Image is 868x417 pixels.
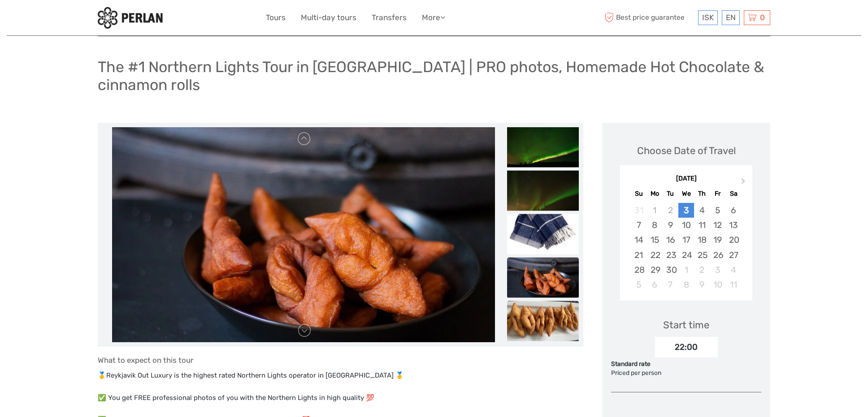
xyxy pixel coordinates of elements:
[637,144,736,158] div: Choose Date of Travel
[663,218,678,232] div: Choose Tuesday, September 9th, 2025
[98,370,583,382] p: 🥇Reykjavik Out Luxury is the highest rated Northern Lights operator in [GEOGRAPHIC_DATA] 🥇
[623,203,749,292] div: month 2025-09
[620,174,752,184] div: [DATE]
[631,232,647,247] div: Choose Sunday, September 14th, 2025
[631,277,647,292] div: Choose Sunday, October 5th, 2025
[663,232,678,247] div: Choose Tuesday, September 16th, 2025
[663,248,678,262] div: Choose Tuesday, September 23rd, 2025
[266,11,286,24] a: Tours
[647,262,663,277] div: Choose Monday, September 29th, 2025
[678,232,694,247] div: Choose Wednesday, September 17th, 2025
[725,218,741,232] div: Choose Saturday, September 13th, 2025
[611,360,761,369] div: Standard rate
[631,218,647,232] div: Choose Sunday, September 7th, 2025
[725,232,741,247] div: Choose Saturday, September 20th, 2025
[678,248,694,262] div: Choose Wednesday, September 24th, 2025
[112,127,495,342] img: 1fe55951ba3b4e38a76285184210b849_main_slider.jpeg
[663,188,678,200] div: Tu
[422,11,445,24] a: More
[737,176,751,191] button: Next Month
[647,248,663,262] div: Choose Monday, September 22nd, 2025
[710,188,725,200] div: Fr
[663,277,678,292] div: Choose Tuesday, October 7th, 2025
[631,248,647,262] div: Choose Sunday, September 21st, 2025
[98,58,770,94] h1: The #1 Northern Lights Tour in [GEOGRAPHIC_DATA] | PRO photos, Homemade Hot Chocolate & cinnamon ...
[98,7,163,29] img: 288-6a22670a-0f57-43d8-a107-52fbc9b92f2c_logo_small.jpg
[725,188,741,200] div: Sa
[663,262,678,277] div: Choose Tuesday, September 30th, 2025
[611,369,761,378] div: Priced per person
[103,14,114,25] button: Open LiveChat chat widget
[694,248,710,262] div: Choose Thursday, September 25th, 2025
[710,248,725,262] div: Choose Friday, September 26th, 2025
[702,13,714,22] span: ISK
[602,10,696,25] span: Best price guarantee
[694,232,710,247] div: Choose Thursday, September 18th, 2025
[647,203,663,218] div: Not available Monday, September 1st, 2025
[678,262,694,277] div: Choose Wednesday, October 1st, 2025
[725,277,741,292] div: Choose Saturday, October 11th, 2025
[663,203,678,218] div: Not available Tuesday, September 2nd, 2025
[631,203,647,218] div: Not available Sunday, August 31st, 2025
[98,356,583,365] h4: What to expect on this tour
[694,203,710,218] div: Choose Thursday, September 4th, 2025
[655,337,718,357] div: 22:00
[98,392,583,404] p: ✅ You get FREE professional photos of you with the Northern Lights in high quality 💯
[725,203,741,218] div: Choose Saturday, September 6th, 2025
[507,301,579,341] img: ae1e19401a4b47978c0d72b60a3a5c76_slider_thumbnail.jpeg
[631,188,647,200] div: Su
[678,203,694,218] div: Choose Wednesday, September 3rd, 2025
[678,218,694,232] div: Choose Wednesday, September 10th, 2025
[722,10,740,25] div: EN
[710,218,725,232] div: Choose Friday, September 12th, 2025
[663,318,709,332] div: Start time
[507,257,579,297] img: 1fe55951ba3b4e38a76285184210b849_slider_thumbnail.jpeg
[725,262,741,277] div: Choose Saturday, October 4th, 2025
[647,232,663,247] div: Choose Monday, September 15th, 2025
[694,188,710,200] div: Th
[372,11,407,24] a: Transfers
[13,16,101,23] p: We're away right now. Please check back later!
[647,188,663,200] div: Mo
[507,214,579,254] img: e3526112160c4c60b37ccb7efd986866_slider_thumbnail.jpeg
[759,13,766,22] span: 0
[647,277,663,292] div: Choose Monday, October 6th, 2025
[710,262,725,277] div: Choose Friday, October 3rd, 2025
[507,127,579,167] img: 2bc3060e496d46f6a8f739fd707f0c6d_slider_thumbnail.jpeg
[694,277,710,292] div: Choose Thursday, October 9th, 2025
[694,262,710,277] div: Choose Thursday, October 2nd, 2025
[678,188,694,200] div: We
[710,277,725,292] div: Choose Friday, October 10th, 2025
[647,218,663,232] div: Choose Monday, September 8th, 2025
[631,262,647,277] div: Choose Sunday, September 28th, 2025
[725,248,741,262] div: Choose Saturday, September 27th, 2025
[694,218,710,232] div: Choose Thursday, September 11th, 2025
[507,170,579,211] img: 58615b8703004d96b88c751e04c46b4b_slider_thumbnail.jpeg
[710,232,725,247] div: Choose Friday, September 19th, 2025
[710,203,725,218] div: Choose Friday, September 5th, 2025
[301,11,356,24] a: Multi-day tours
[678,277,694,292] div: Choose Wednesday, October 8th, 2025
